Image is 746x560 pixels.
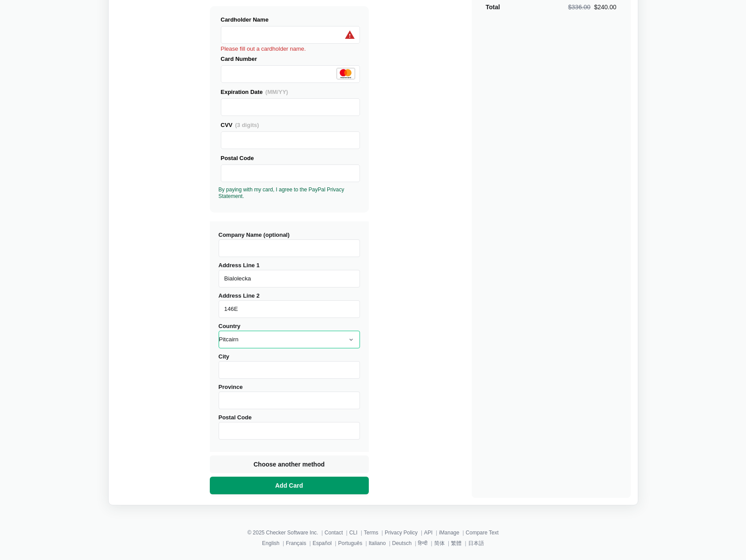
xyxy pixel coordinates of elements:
iframe: Secure Credit Card Frame - Expiration Date [225,99,356,116]
select: Country [219,331,360,348]
div: Expiration Date [221,87,360,97]
a: By paying with my card, I agree to the PayPal Privacy Statement. [219,187,345,199]
a: Terms [364,530,379,536]
span: (3 digits) [235,122,259,128]
a: CLI [349,530,358,536]
label: Company Name (optional) [219,231,360,257]
div: CVV [221,120,360,130]
label: Country [219,323,360,348]
input: Postal Code [219,422,360,440]
strong: Total [486,4,500,11]
div: Please fill out a cardholder name. [221,45,360,53]
a: iManage [439,530,459,536]
a: API [424,530,432,536]
iframe: Secure Credit Card Frame - Cardholder Name [225,26,356,43]
label: Province [219,384,360,409]
input: City [219,361,360,379]
button: Add Card [210,477,369,494]
a: 繁體 [451,540,462,546]
a: Português [338,540,362,546]
div: Postal Code [221,153,360,163]
div: Card Number [221,54,360,63]
a: Français [286,540,306,546]
a: Deutsch [392,540,412,546]
div: $240.00 [568,3,616,11]
a: Español [313,540,332,546]
input: Province [219,392,360,409]
li: © 2025 Checker Software Inc. [247,528,325,537]
label: Address Line 1 [219,262,360,287]
span: (MM/YY) [265,89,288,95]
a: 日本語 [468,540,484,546]
div: Cardholder Name [221,15,360,24]
button: Choose another method [210,455,369,473]
a: Privacy Policy [385,530,418,536]
input: Address Line 2 [219,300,360,318]
a: Italiano [369,540,386,546]
input: Address Line 1 [219,270,360,287]
label: Postal Code [219,414,360,440]
span: Add Card [273,481,305,490]
a: Compare Text [466,530,498,536]
iframe: Secure Credit Card Frame - Postal Code [225,165,356,182]
a: English [262,540,279,546]
label: Address Line 2 [219,292,360,318]
span: Choose another method [252,460,326,469]
span: $336.00 [568,4,591,11]
iframe: Secure Credit Card Frame - CVV [225,132,356,149]
a: Contact [325,530,343,536]
a: 简体 [434,540,445,546]
input: Company Name (optional) [219,239,360,257]
a: हिन्दी [418,540,428,546]
label: City [219,353,360,379]
iframe: Secure Credit Card Frame - Credit Card Number [225,66,356,82]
